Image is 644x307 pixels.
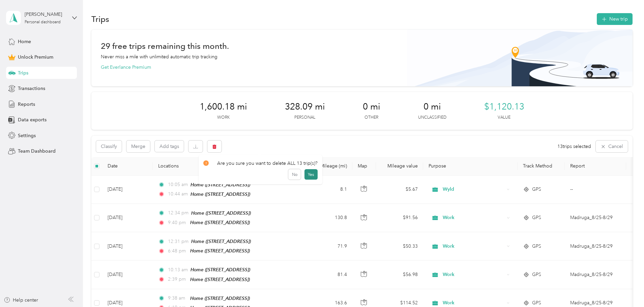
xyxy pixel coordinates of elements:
[443,243,504,250] span: Work
[153,157,308,176] th: Locations
[565,232,626,260] td: Madruga_8/25-8/29
[565,204,626,232] td: Madruga_8/25-8/29
[518,157,565,176] th: Track Method
[168,209,188,217] span: 12:34 pm
[376,157,423,176] th: Mileage value
[532,186,541,193] span: GPS
[376,204,423,232] td: $91.56
[407,30,633,86] img: Banner
[352,157,376,176] th: Map
[376,232,423,260] td: $50.33
[308,260,352,289] td: 81.4
[96,141,122,152] button: Classify
[126,141,150,152] button: Merge
[285,101,325,112] span: 328.09 mi
[484,101,524,112] span: $1,120.13
[168,247,187,255] span: 6:48 pm
[155,141,184,152] button: Add tags
[102,204,153,232] td: [DATE]
[102,260,153,289] td: [DATE]
[25,20,61,24] div: Personal dashboard
[168,295,187,302] span: 9:38 am
[18,101,35,108] span: Reports
[168,276,187,283] span: 2:39 pm
[191,239,251,244] span: Home ([STREET_ADDRESS])
[498,115,510,121] p: Value
[557,143,591,150] span: 13 trips selected
[191,182,250,187] span: Home ([STREET_ADDRESS])
[376,260,423,289] td: $56.98
[443,299,504,307] span: Work
[18,148,56,155] span: Team Dashboard
[364,115,378,121] p: Other
[190,296,250,301] span: Home ([STREET_ADDRESS])
[191,210,251,216] span: Home ([STREET_ADDRESS])
[423,101,441,112] span: 0 mi
[443,214,504,221] span: Work
[308,204,352,232] td: 130.8
[288,169,301,180] button: No
[443,271,504,278] span: Work
[18,38,31,45] span: Home
[308,157,352,176] th: Mileage (mi)
[190,220,250,225] span: Home ([STREET_ADDRESS])
[363,101,380,112] span: 0 mi
[18,54,53,61] span: Unlock Premium
[18,116,47,123] span: Data exports
[102,157,153,176] th: Date
[168,219,187,226] span: 9:40 pm
[532,214,541,221] span: GPS
[217,115,230,121] p: Work
[200,101,247,112] span: 1,600.18 mi
[101,42,229,50] h1: 29 free trips remaining this month.
[565,260,626,289] td: Madruga_8/25-8/29
[308,232,352,260] td: 71.9
[190,248,250,253] span: Home ([STREET_ADDRESS])
[168,238,188,245] span: 12:31 pm
[565,176,626,204] td: --
[4,297,38,304] button: Help center
[203,160,318,167] div: Are you sure you want to delete ALL 13 trip(s)?
[102,176,153,204] td: [DATE]
[597,13,633,25] button: New trip
[606,269,644,307] iframe: Everlance-gr Chat Button Frame
[18,85,45,92] span: Transactions
[596,141,628,152] button: Cancel
[168,266,188,274] span: 10:13 am
[101,53,217,60] p: Never miss a mile with unlimited automatic trip tracking
[308,176,352,204] td: 8.1
[168,181,188,188] span: 10:05 am
[25,11,67,18] div: [PERSON_NAME]
[532,299,541,307] span: GPS
[532,243,541,250] span: GPS
[101,64,151,71] button: Get Everlance Premium
[190,277,250,282] span: Home ([STREET_ADDRESS])
[532,271,541,278] span: GPS
[423,157,518,176] th: Purpose
[191,191,250,197] span: Home ([STREET_ADDRESS])
[443,186,504,193] span: Wyld
[418,115,446,121] p: Unclassified
[18,69,28,76] span: Trips
[565,157,626,176] th: Report
[376,176,423,204] td: $5.67
[294,115,315,121] p: Personal
[102,232,153,260] td: [DATE]
[191,267,250,272] span: Home ([STREET_ADDRESS])
[18,132,36,139] span: Settings
[304,169,318,180] button: Yes
[168,190,188,198] span: 10:44 am
[91,16,109,23] h1: Trips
